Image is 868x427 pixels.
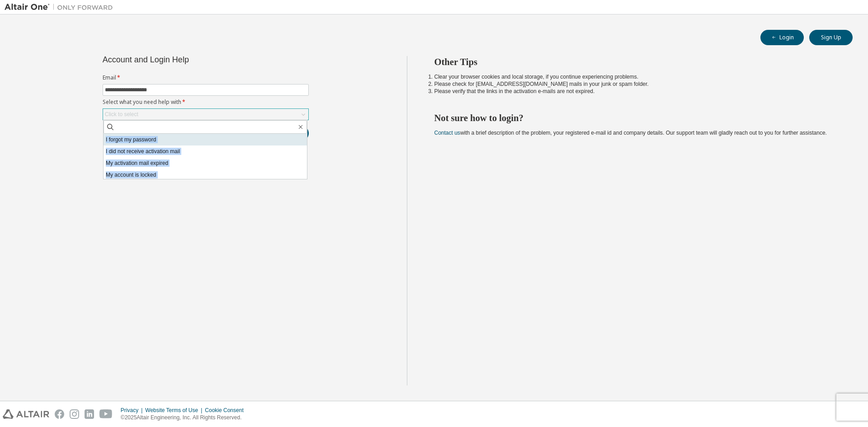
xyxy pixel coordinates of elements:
[434,112,837,124] h2: Not sure how to login?
[104,134,307,145] li: I forgot my password
[434,56,837,68] h2: Other Tips
[434,130,460,136] a: Contact us
[434,130,827,136] span: with a brief description of the problem, your registered e-mail id and company details. Our suppo...
[103,109,308,120] div: Click to select
[809,30,853,45] button: Sign Up
[760,30,804,45] button: Login
[55,409,64,419] img: facebook.svg
[5,3,118,12] img: Altair One
[103,74,309,81] label: Email
[103,99,309,106] label: Select what you need help with
[99,409,113,419] img: youtube.svg
[434,80,837,88] li: Please check for [EMAIL_ADDRESS][DOMAIN_NAME] mails in your junk or spam folder.
[434,73,837,80] li: Clear your browser cookies and local storage, if you continue experiencing problems.
[205,407,249,414] div: Cookie Consent
[103,56,268,63] div: Account and Login Help
[3,409,49,419] img: altair_logo.svg
[121,414,249,422] p: © 2025 Altair Engineering, Inc. All Rights Reserved.
[145,407,205,414] div: Website Terms of Use
[434,88,837,95] li: Please verify that the links in the activation e-mails are not expired.
[105,111,138,118] div: Click to select
[85,409,94,419] img: linkedin.svg
[70,409,79,419] img: instagram.svg
[121,407,145,414] div: Privacy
